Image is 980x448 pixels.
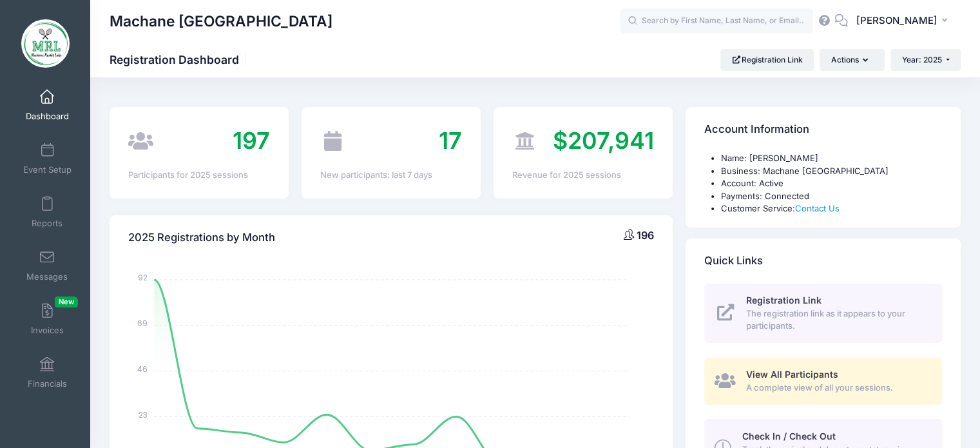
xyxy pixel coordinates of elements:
[746,369,838,380] span: View All Participants
[139,409,148,420] tspan: 23
[620,8,813,34] input: Search by First Name, Last Name, or Email...
[721,165,942,178] li: Business: Machane [GEOGRAPHIC_DATA]
[746,295,821,306] span: Registration Link
[704,242,763,279] h4: Quick Links
[32,218,62,229] span: Reports
[138,364,148,375] tspan: 46
[55,297,78,307] span: New
[742,431,835,442] span: Check In / Check Out
[720,49,814,71] a: Registration Link
[721,152,942,165] li: Name: [PERSON_NAME]
[21,19,70,68] img: Machane Racket Lake
[902,55,942,64] span: Year: 2025
[704,284,942,343] a: Registration Link The registration link as it appears to your participants.
[848,6,961,36] button: [PERSON_NAME]
[233,126,270,155] span: 197
[110,6,332,36] h1: Machane [GEOGRAPHIC_DATA]
[28,378,67,389] span: Financials
[128,169,270,182] div: Participants for 2025 sessions
[704,112,809,148] h4: Account Information
[17,83,78,128] a: Dashboard
[128,219,275,256] h4: 2025 Registrations by Month
[795,203,840,213] a: Contact Us
[512,169,654,182] div: Revenue for 2025 sessions
[17,136,78,181] a: Event Setup
[746,307,927,333] span: The registration link as it appears to your participants.
[439,126,462,155] span: 17
[17,297,78,342] a: InvoicesNew
[746,382,927,394] span: A complete view of all your sessions.
[26,271,68,282] span: Messages
[721,202,942,215] li: Customer Service:
[721,190,942,203] li: Payments: Connected
[856,14,937,28] span: [PERSON_NAME]
[17,350,78,395] a: Financials
[26,111,69,122] span: Dashboard
[721,177,942,190] li: Account: Active
[704,358,942,405] a: View All Participants A complete view of all your sessions.
[637,229,654,242] span: 196
[139,272,148,283] tspan: 92
[17,243,78,288] a: Messages
[17,190,78,235] a: Reports
[320,169,462,182] div: New participants: last 7 days
[890,49,961,71] button: Year: 2025
[31,325,64,336] span: Invoices
[138,318,148,329] tspan: 69
[23,164,72,175] span: Event Setup
[553,126,654,155] span: $207,941
[110,53,250,66] h1: Registration Dashboard
[820,49,884,71] button: Actions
